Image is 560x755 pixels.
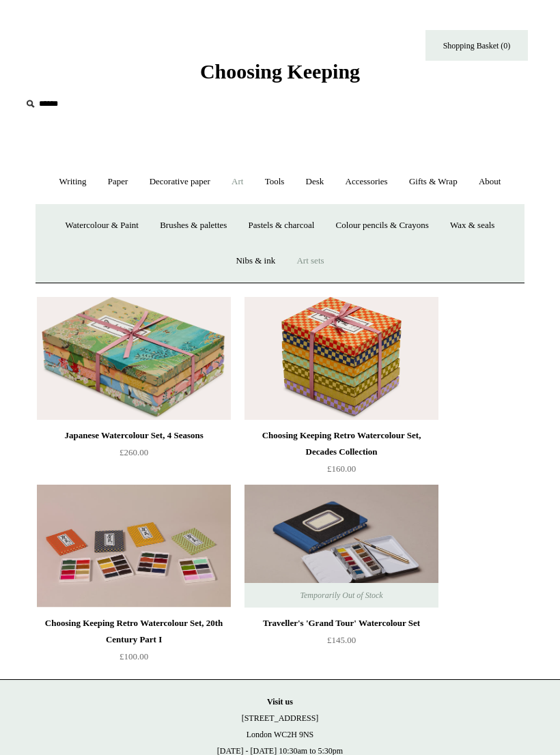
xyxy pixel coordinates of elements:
span: Temporarily Out of Stock [286,583,396,608]
span: £260.00 [120,447,148,457]
a: Choosing Keeping [200,71,360,81]
a: Choosing Keeping Retro Watercolour Set, Decades Collection £160.00 [244,427,438,483]
a: Choosing Keeping Retro Watercolour Set, 20th Century Part I Choosing Keeping Retro Watercolour Se... [37,485,231,608]
a: Decorative paper [140,164,220,200]
a: Pastels & charcoal [239,208,324,244]
span: Choosing Keeping [200,60,360,83]
img: Traveller's 'Grand Tour' Watercolour Set [244,485,438,608]
span: £160.00 [327,464,356,474]
a: Art [222,164,253,200]
div: Japanese Watercolour Set, 4 Seasons [40,427,227,444]
a: Traveller's 'Grand Tour' Watercolour Set Traveller's 'Grand Tour' Watercolour Set Temporarily Out... [244,485,438,608]
a: Writing [50,164,96,200]
a: Paper [98,164,138,200]
img: Choosing Keeping Retro Watercolour Set, Decades Collection [244,297,438,420]
div: Traveller's 'Grand Tour' Watercolour Set [248,615,435,631]
div: Choosing Keeping Retro Watercolour Set, 20th Century Part I [40,615,227,648]
a: Traveller's 'Grand Tour' Watercolour Set £145.00 [244,615,438,671]
a: Brushes & palettes [150,208,236,244]
a: Japanese Watercolour Set, 4 Seasons £260.00 [37,427,231,483]
a: Nibs & ink [226,243,285,279]
a: Choosing Keeping Retro Watercolour Set, 20th Century Part I £100.00 [37,615,231,671]
img: Choosing Keeping Retro Watercolour Set, 20th Century Part I [37,485,231,608]
a: Wax & seals [440,208,504,244]
a: Art sets [287,243,333,279]
strong: Visit us [267,697,293,707]
a: Tools [255,164,294,200]
a: Choosing Keeping Retro Watercolour Set, Decades Collection Choosing Keeping Retro Watercolour Set... [244,297,438,420]
img: Japanese Watercolour Set, 4 Seasons [37,297,231,420]
span: £100.00 [120,651,148,661]
a: Accessories [336,164,397,200]
a: Desk [296,164,334,200]
div: Choosing Keeping Retro Watercolour Set, Decades Collection [248,427,435,460]
span: £145.00 [327,635,356,645]
a: Japanese Watercolour Set, 4 Seasons Japanese Watercolour Set, 4 Seasons [37,297,231,420]
a: About [469,164,511,200]
a: Watercolour & Paint [56,208,148,244]
a: Colour pencils & Crayons [326,208,438,244]
a: Gifts & Wrap [400,164,467,200]
a: Shopping Basket (0) [425,30,528,61]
